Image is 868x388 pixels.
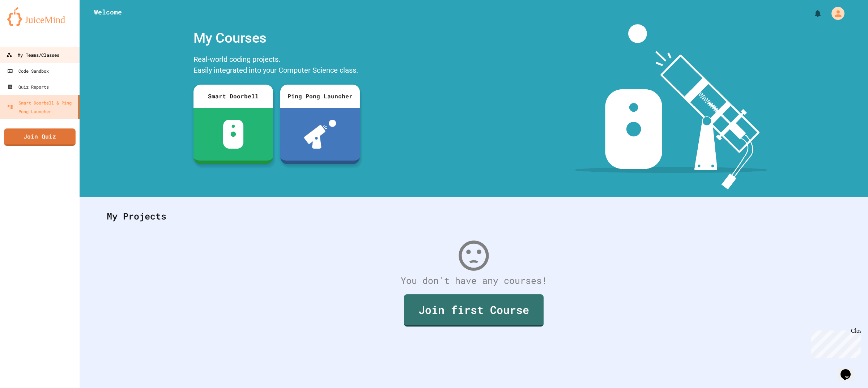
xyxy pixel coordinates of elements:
div: Real-world coding projects. Easily integrated into your Computer Science class. [190,52,363,79]
div: Chat with us now!Close [3,3,50,46]
div: My Courses [190,24,363,52]
img: ppl-with-ball.png [304,120,336,149]
a: Join Quiz [4,128,76,146]
iframe: chat widget [808,328,861,358]
div: Ping Pong Launcher [280,85,360,108]
img: sdb-white.svg [223,120,244,149]
div: My Account [824,5,846,22]
div: My Projects [99,202,848,230]
div: Smart Doorbell & Ping Pong Launcher [7,98,75,116]
div: You don't have any courses! [99,274,848,287]
img: banner-image-my-projects.png [574,24,768,189]
div: Quiz Reports [7,82,49,91]
div: Code Sandbox [7,67,49,75]
a: Join first Course [404,294,544,327]
img: logo-orange.svg [7,7,72,26]
div: My Teams/Classes [6,51,59,60]
div: My Notifications [800,7,824,20]
iframe: chat widget [838,359,861,381]
div: Smart Doorbell [193,85,273,108]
